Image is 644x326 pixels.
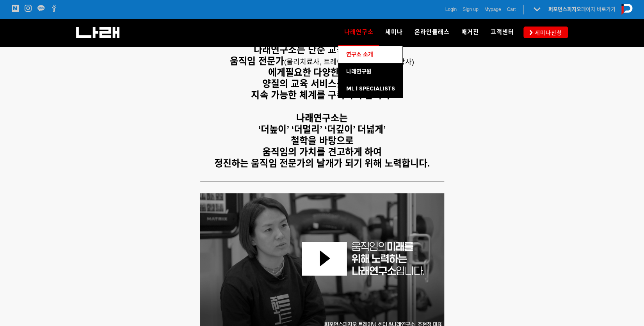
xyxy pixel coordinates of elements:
[268,67,285,78] strong: 에게
[346,51,373,58] span: 연구소 소개
[286,58,352,66] span: 물리치료사, 트레이너,
[523,27,568,38] a: 세미나신청
[262,147,382,157] strong: 움직임의 가치를 견고하게 하여
[408,19,455,46] a: 온라인클래스
[230,56,284,66] strong: 움직임 전문가
[338,19,379,46] a: 나래연구소
[346,68,371,75] span: 나래연구원
[346,85,395,92] span: ML l SPECIALISTS
[344,26,373,38] span: 나래연구소
[455,19,484,46] a: 매거진
[291,135,354,146] strong: 철학을 바탕으로
[254,44,390,55] strong: 나래연구소는 단순 교육기관을 넘어
[461,28,479,35] span: 매거진
[532,29,562,37] span: 세미나신청
[548,6,616,12] a: 퍼포먼스피지오페이지 바로가기
[262,78,382,89] strong: 양질의 교육 서비스를 제공하여
[484,5,501,13] a: Mypage
[507,5,516,13] a: Cart
[285,67,376,78] strong: 필요한 다양한 방법론과
[338,63,402,80] a: 나래연구원
[379,19,408,46] a: 세미나
[385,28,402,35] span: 세미나
[463,5,479,13] a: Sign up
[484,19,519,46] a: 고객센터
[284,58,352,66] span: (
[338,46,402,63] a: 연구소 소개
[445,5,457,13] a: Login
[251,90,393,100] strong: 지속 가능한 체계를 구축하려 합니다.
[258,124,386,135] strong: ‘더높이’ ‘더멀리’ ‘더깊이’ 더넓게’
[414,28,449,35] span: 온라인클래스
[214,158,430,168] strong: 정진하는 움직임 전문가의 날개가 되기 위해 노력합니다.
[490,28,514,35] span: 고객센터
[296,113,348,123] strong: 나래연구소는
[548,6,581,12] strong: 퍼포먼스피지오
[338,80,402,97] a: ML l SPECIALISTS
